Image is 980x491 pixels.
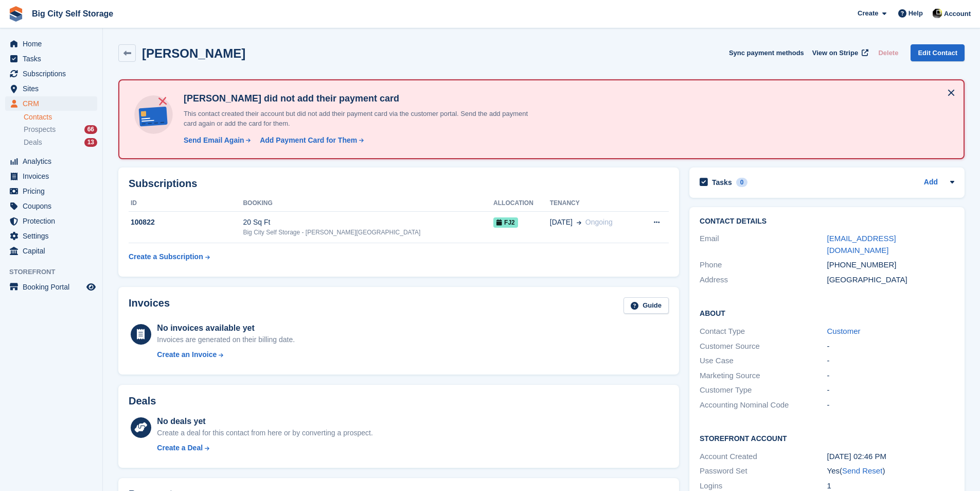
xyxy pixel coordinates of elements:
[132,93,175,137] img: no-card-linked-e7822e413c904bf8b177c4d89f31251c4716f9871600ec3ca5bfc59e148c83f4.svg
[23,214,84,228] span: Protection
[944,9,971,19] span: Account
[157,322,295,334] div: No invoices available yet
[8,6,24,22] img: stora-icon-8386f47178a22dfd0bd8f6a31ec36ba5ce8667c1dd55bd0f319d3a0aa187defe.svg
[924,177,938,189] a: Add
[827,355,954,367] div: -
[700,399,827,411] div: Accounting Nominal Code
[23,244,84,258] span: Capital
[700,465,827,477] div: Password Set
[129,195,243,212] th: ID
[827,234,896,255] a: [EMAIL_ADDRESS][DOMAIN_NAME]
[129,247,210,266] a: Create a Subscription
[23,280,84,294] span: Booking Portal
[5,244,97,258] a: menu
[157,415,372,428] div: No deals yet
[129,297,170,314] h2: Invoices
[729,44,804,61] button: Sync payment methods
[874,44,902,61] button: Delete
[700,384,827,396] div: Customer Type
[700,451,827,463] div: Account Created
[23,169,84,183] span: Invoices
[5,214,97,228] a: menu
[243,195,493,212] th: Booking
[493,195,550,212] th: Allocation
[23,96,84,111] span: CRM
[142,46,245,60] h2: [PERSON_NAME]
[23,184,84,198] span: Pricing
[85,281,97,293] a: Preview store
[808,44,870,61] a: View on Stripe
[24,125,56,134] span: Prospects
[256,135,365,146] a: Add Payment Card for Them
[129,217,243,228] div: 100822
[5,169,97,183] a: menu
[5,96,97,111] a: menu
[623,297,669,314] a: Guide
[129,178,669,190] h2: Subscriptions
[812,48,858,58] span: View on Stripe
[24,112,97,122] a: Contacts
[700,274,827,286] div: Address
[184,135,244,146] div: Send Email Again
[180,93,540,105] h4: [PERSON_NAME] did not add their payment card
[157,443,372,453] a: Create a Deal
[23,66,84,81] span: Subscriptions
[908,8,923,19] span: Help
[180,109,540,129] p: This contact created their account but did not add their payment card via the customer portal. Se...
[157,428,372,438] div: Create a deal for this contact from here or by converting a prospect.
[5,66,97,81] a: menu
[24,138,42,147] span: Deals
[23,37,84,51] span: Home
[700,217,954,226] h2: Contact Details
[129,395,156,407] h2: Deals
[5,280,97,294] a: menu
[157,349,295,360] a: Create an Invoice
[5,37,97,51] a: menu
[736,178,748,187] div: 0
[911,44,965,61] a: Edit Contact
[827,341,954,352] div: -
[858,8,878,19] span: Create
[157,349,217,360] div: Create an Invoice
[28,5,117,22] a: Big City Self Storage
[493,217,518,228] span: FJ2
[585,218,613,226] span: Ongoing
[84,138,97,147] div: 13
[5,52,97,66] a: menu
[5,199,97,213] a: menu
[700,259,827,271] div: Phone
[5,81,97,96] a: menu
[550,217,573,228] span: [DATE]
[827,274,954,286] div: [GEOGRAPHIC_DATA]
[550,195,638,212] th: Tenancy
[24,124,97,135] a: Prospects 66
[932,8,942,19] img: Patrick Nevin
[23,199,84,213] span: Coupons
[840,466,885,475] span: ( )
[5,229,97,243] a: menu
[700,308,954,318] h2: About
[712,178,732,187] h2: Tasks
[700,355,827,367] div: Use Case
[23,52,84,66] span: Tasks
[23,154,84,168] span: Analytics
[5,184,97,198] a: menu
[23,229,84,243] span: Settings
[700,326,827,337] div: Contact Type
[827,465,954,477] div: Yes
[157,334,295,345] div: Invoices are generated on their billing date.
[84,125,97,134] div: 66
[827,384,954,396] div: -
[700,370,827,382] div: Marketing Source
[9,267,102,277] span: Storefront
[260,135,357,146] div: Add Payment Card for Them
[243,217,493,228] div: 20 Sq Ft
[700,233,827,256] div: Email
[700,341,827,352] div: Customer Source
[827,259,954,271] div: [PHONE_NUMBER]
[827,327,861,335] a: Customer
[129,251,203,262] div: Create a Subscription
[157,443,203,453] div: Create a Deal
[700,433,954,443] h2: Storefront Account
[5,154,97,168] a: menu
